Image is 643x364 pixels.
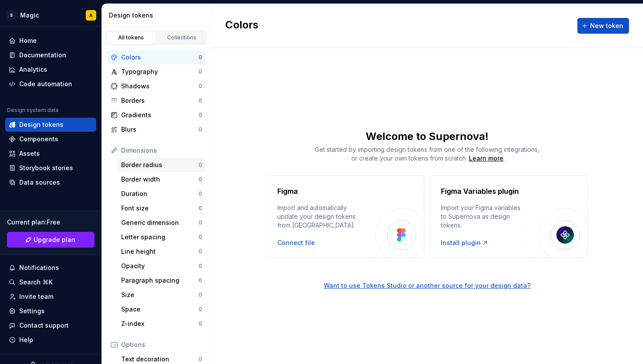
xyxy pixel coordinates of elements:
a: Borders0 [107,94,206,108]
div: 0 [199,306,202,313]
h4: Figma [277,186,298,196]
div: Code automation [19,80,72,88]
a: Design tokens [5,118,96,132]
div: Borders [121,96,199,105]
div: Design tokens [109,11,207,20]
div: Paragraph spacing [121,276,199,285]
span: Get started by importing design tokens from one of the following integrations, or create your own... [315,146,539,162]
div: 0 [199,277,202,284]
div: Shadows [121,82,199,91]
a: Line height0 [118,245,206,259]
div: Documentation [19,51,66,59]
div: 0 [199,97,202,104]
div: 0 [199,161,202,168]
a: Opacity0 [118,259,206,273]
div: 0 [199,262,202,269]
div: Invite team [19,292,53,301]
div: 0 [199,54,202,61]
div: 0 [199,320,202,327]
button: Search ⌘K [5,275,96,289]
div: Dimensions [121,146,202,155]
div: Import and automatically update your design tokens from [GEOGRAPHIC_DATA]. [277,203,363,230]
a: Want to use Tokens Studio or another source for your design data? [211,258,643,290]
a: Generic dimension0 [118,216,206,230]
a: Settings [5,304,96,318]
div: Notifications [19,263,59,272]
div: Generic dimension [121,218,199,227]
a: Border width0 [118,172,206,186]
div: Line height [121,247,199,256]
div: Space [121,305,199,314]
div: Font size [121,204,199,213]
a: Size0 [118,288,206,302]
button: New token [577,18,629,34]
a: Data sources [5,175,96,189]
a: Install plugin [441,238,489,247]
div: Blurs [121,125,199,134]
div: 0 [199,68,202,75]
div: 0 [199,112,202,119]
div: Welcome to Supernova! [211,129,643,143]
a: Learn more [469,154,503,163]
div: Typography [121,67,199,76]
a: Z-index0 [118,317,206,331]
a: Duration0 [118,187,206,201]
div: Border width [121,175,199,184]
div: 0 [199,291,202,298]
div: Settings [19,307,45,315]
a: Border radius0 [118,158,206,172]
div: Size [121,290,199,299]
div: Magic [20,11,39,20]
button: Want to use Tokens Studio or another source for your design data? [324,281,531,290]
div: S [6,10,17,21]
div: 0 [199,176,202,183]
div: Current plan : Free [7,218,94,227]
div: Contact support [19,321,69,330]
div: Border radius [121,161,199,169]
div: Connect file [277,238,315,247]
a: Space0 [118,302,206,316]
a: Font size0 [118,201,206,215]
button: Contact support [5,318,96,332]
a: Analytics [5,63,96,77]
div: Home [19,36,37,45]
h2: Colors [225,18,259,34]
div: Duration [121,189,199,198]
a: Home [5,34,96,48]
a: Components [5,132,96,146]
button: Help [5,333,96,347]
a: Typography0 [107,65,206,79]
div: 0 [199,190,202,197]
div: 0 [199,248,202,255]
div: Analytics [19,65,47,74]
div: Assets [19,149,40,158]
a: Blurs0 [107,122,206,136]
button: Upgrade plan [7,232,94,248]
div: Storybook stories [19,164,73,172]
div: Design system data [7,107,59,114]
div: 0 [199,219,202,226]
a: Paragraph spacing0 [118,273,206,287]
div: Components [19,135,58,143]
div: Import your Figma variables to Supernova as design tokens. [441,203,527,230]
a: Assets [5,147,96,161]
span: New token [590,21,623,30]
a: Shadows0 [107,79,206,93]
div: Search ⌘K [19,278,52,287]
div: Colors [121,53,199,62]
button: Notifications [5,261,96,275]
a: Storybook stories [5,161,96,175]
div: 0 [199,356,202,363]
span: Upgrade plan [34,235,75,244]
a: Gradients0 [107,108,206,122]
div: All tokens [109,34,153,41]
div: Text decoration [121,355,199,364]
div: Data sources [19,178,60,187]
div: Collections [160,34,204,41]
div: 0 [199,234,202,241]
a: Invite team [5,290,96,304]
div: 0 [199,83,202,90]
div: Letter spacing [121,233,199,241]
